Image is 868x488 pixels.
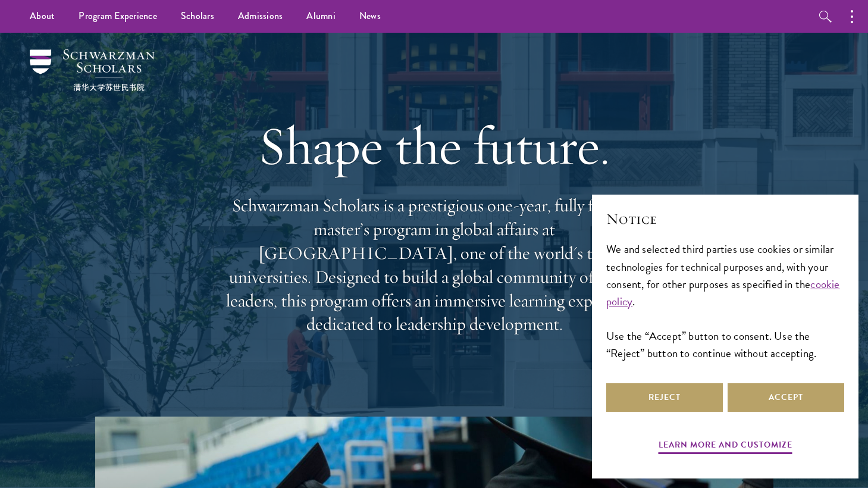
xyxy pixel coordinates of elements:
h1: Shape the future. [220,112,648,179]
a: cookie policy [606,276,840,310]
img: Schwarzman Scholars [30,49,155,91]
div: We and selected third parties use cookies or similar technologies for technical purposes and, wit... [606,240,844,361]
button: Learn more and customize [659,437,792,456]
button: Accept [728,383,844,412]
p: Schwarzman Scholars is a prestigious one-year, fully funded master’s program in global affairs at... [220,194,648,336]
h2: Notice [606,209,844,229]
button: Reject [606,383,723,412]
